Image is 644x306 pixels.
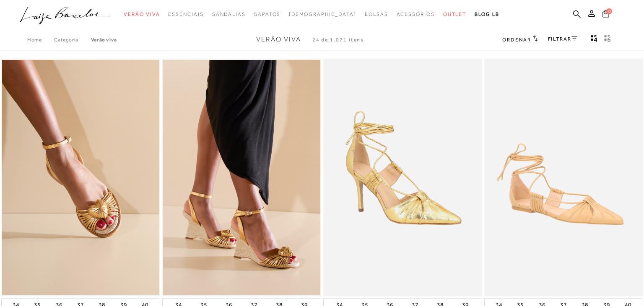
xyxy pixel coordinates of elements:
img: RASTEIRA OURO COM SOLADO EM JUTÁ [2,60,159,296]
span: Outlet [443,11,467,17]
span: Sapatos [254,11,280,17]
a: noSubCategoriesText [289,7,356,22]
a: noSubCategoriesText [124,7,160,22]
a: RASTEIRA OURO COM SOLADO EM JUTÁ RASTEIRA OURO COM SOLADO EM JUTÁ [2,60,159,296]
span: BLOG LB [475,11,499,17]
a: FILTRAR [548,36,577,42]
a: noSubCategoriesText [443,7,467,22]
span: [DEMOGRAPHIC_DATA] [289,11,356,17]
span: Verão Viva [256,36,301,43]
img: SAPATILHA EM COURO BEGE AREIA COM AMARRAÇÃO [485,60,642,296]
span: Ordenar [502,37,531,43]
a: Categoria [54,37,91,43]
span: Verão Viva [124,11,160,17]
button: 0 [600,9,612,21]
img: SCARPIN SALTO ALTO EM METALIZADO OURO COM AMARRAÇÃO [324,60,481,296]
a: noSubCategoriesText [365,7,388,22]
a: noSubCategoriesText [168,7,203,22]
span: Sandálias [212,11,246,17]
span: Bolsas [365,11,388,17]
span: 24 de 1.071 itens [312,37,364,43]
a: SANDÁLIA ANABELA OURO COM SALTO ALTO EM JUTA SANDÁLIA ANABELA OURO COM SALTO ALTO EM JUTA [163,60,320,296]
a: SCARPIN SALTO ALTO EM METALIZADO OURO COM AMARRAÇÃO SCARPIN SALTO ALTO EM METALIZADO OURO COM AMA... [324,60,481,296]
a: noSubCategoriesText [397,7,435,22]
img: SANDÁLIA ANABELA OURO COM SALTO ALTO EM JUTA [163,60,320,296]
span: Essenciais [168,11,203,17]
button: gridText6Desc [602,34,613,45]
a: noSubCategoriesText [254,7,280,22]
a: Home [27,37,54,43]
span: Acessórios [397,11,435,17]
a: Verão Viva [91,37,117,43]
a: BLOG LB [475,7,499,22]
a: noSubCategoriesText [212,7,246,22]
a: SAPATILHA EM COURO BEGE AREIA COM AMARRAÇÃO SAPATILHA EM COURO BEGE AREIA COM AMARRAÇÃO [485,60,642,296]
span: 0 [606,8,612,14]
button: Mostrar 4 produtos por linha [588,34,600,45]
